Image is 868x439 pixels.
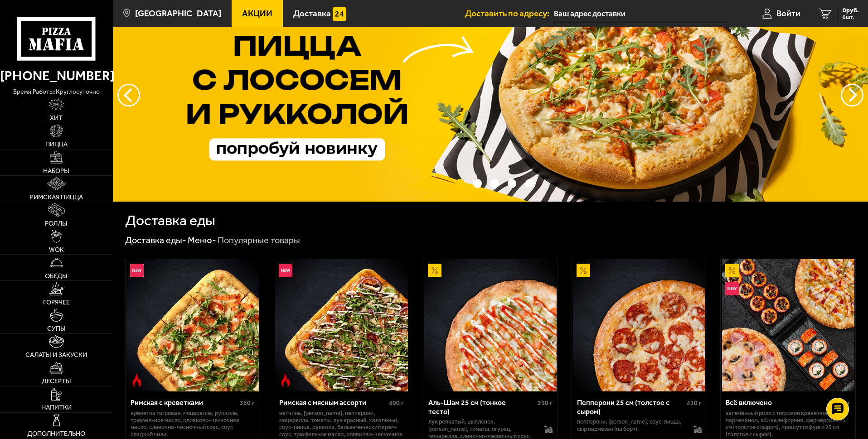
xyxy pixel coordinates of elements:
[293,9,331,18] span: Доставка
[473,179,482,188] button: точки переключения
[572,259,707,391] a: АкционныйПепперони 25 см (толстое с сыром)
[50,115,63,121] span: Хит
[726,410,850,439] p: Запечённый ролл с тигровой креветкой и пармезаном, Эби Калифорния, Фермерская 25 см (толстое с сы...
[538,399,553,407] span: 390 г
[125,213,215,228] h1: Доставка еды
[131,410,255,439] p: креветка тигровая, моцарелла, руккола, трюфельное масло, оливково-чесночное масло, сливочно-чесно...
[843,7,859,14] span: 0 руб.
[687,399,702,407] span: 410 г
[125,235,186,246] a: Доставка еды-
[725,282,739,295] img: Новинка
[275,259,407,391] img: Римская с мясным ассорти
[49,246,64,253] span: WOK
[45,141,68,148] span: Пицца
[722,259,854,391] img: Всё включено
[43,299,70,306] span: Горячее
[45,273,68,280] span: Обеды
[218,235,300,246] div: Популярные товары
[508,179,516,188] button: точки переключения
[525,179,534,188] button: точки переключения
[42,378,71,385] span: Десерты
[130,374,144,387] img: Острое блюдо
[240,399,255,407] span: 360 г
[843,14,859,20] span: 0 шт.
[776,9,800,18] span: Войти
[188,235,216,246] a: Меню-
[43,168,69,174] span: Наборы
[577,264,590,277] img: Акционный
[135,9,221,18] span: [GEOGRAPHIC_DATA]
[47,325,66,332] span: Супы
[242,9,272,18] span: Акции
[389,399,404,407] span: 400 г
[841,84,863,106] button: предыдущий
[577,418,684,433] p: пепперони, [PERSON_NAME], соус-пицца, сыр пармезан (на борт).
[423,259,558,391] a: АкционныйАль-Шам 25 см (тонкое тесто)
[274,259,409,391] a: НовинкаОстрое блюдоРимская с мясным ассорти
[25,352,87,358] span: Салаты и закуски
[279,374,292,387] img: Острое блюдо
[131,398,238,407] div: Римская с креветками
[726,398,829,407] div: Всё включено
[573,259,705,391] img: Пепперони 25 см (толстое с сыром)
[490,179,499,188] button: точки переключения
[130,264,144,277] img: Новинка
[428,264,441,277] img: Акционный
[721,259,855,391] a: АкционныйНовинкаВсё включено
[577,398,684,415] div: Пепперони 25 см (толстое с сыром)
[30,194,83,201] span: Римская пицца
[45,220,68,227] span: Роллы
[41,404,72,411] span: Напитки
[27,430,85,437] span: Дополнительно
[428,398,536,415] div: Аль-Шам 25 см (тонкое тесто)
[465,9,554,18] span: Доставить по адресу:
[117,84,140,106] button: следующий
[126,259,260,391] a: НовинкаОстрое блюдоРимская с креветками
[456,179,464,188] button: точки переключения
[554,5,727,22] input: Ваш адрес доставки
[126,259,259,391] img: Римская с креветками
[279,264,292,277] img: Новинка
[725,264,739,277] img: Акционный
[279,398,387,407] div: Римская с мясным ассорти
[424,259,557,391] img: Аль-Шам 25 см (тонкое тесто)
[333,7,346,21] img: 15daf4d41897b9f0e9f617042186c801.svg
